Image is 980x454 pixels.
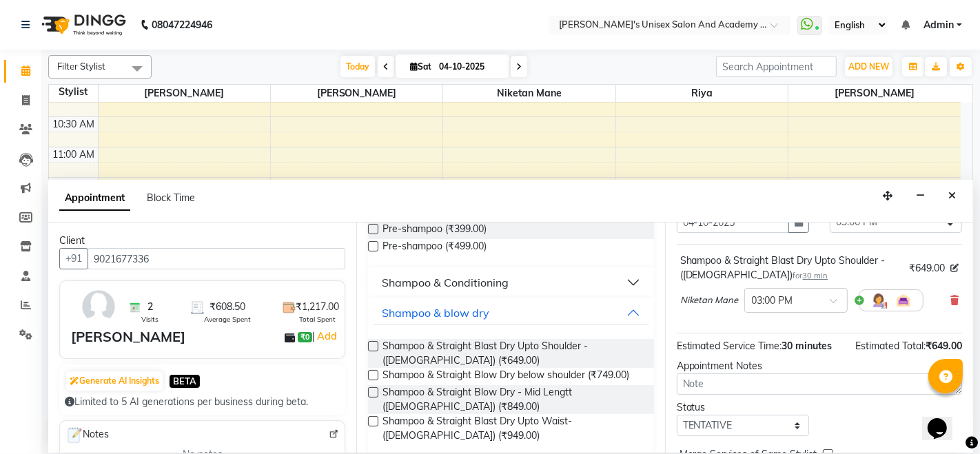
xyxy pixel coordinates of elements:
span: | [312,328,339,344]
i: Edit price [950,264,959,272]
span: ₹608.50 [210,300,245,314]
span: Estimated Total: [855,340,926,352]
span: ₹0 [298,332,312,343]
a: Add [315,328,339,344]
span: ADD NEW [848,61,889,72]
div: Stylist [49,85,98,99]
span: Average Spent [204,314,251,324]
span: [PERSON_NAME] [99,85,270,102]
span: Today [340,56,375,77]
div: Shampoo & Straight Blast Dry Upto Shoulder - ([DEMOGRAPHIC_DATA]) [680,254,904,282]
button: Shampoo & blow dry [374,300,648,325]
input: Search by Name/Mobile/Email/Code [88,248,345,269]
button: Shampoo & Conditioning [374,270,648,295]
div: Client [59,234,345,248]
span: Appointment [59,186,130,211]
span: ₹1,217.00 [296,300,339,314]
span: 30 minutes [782,340,833,352]
span: [PERSON_NAME] [788,85,961,102]
div: Limited to 5 AI generations per business during beta. [65,395,340,409]
span: Estimated Service Time: [677,340,782,352]
span: Shampoo & Straight Blow Dry below shoulder (₹749.00) [382,368,629,385]
span: ₹649.00 [926,340,962,352]
span: 30 min [803,271,828,280]
span: 2 [147,300,153,314]
span: Visits [141,314,159,324]
span: Shampoo & Straight Blast Dry Upto Waist- ([DEMOGRAPHIC_DATA]) (₹949.00) [382,414,642,443]
span: Niketan Mane [680,293,739,307]
iframe: chat widget [922,399,966,440]
img: Interior.png [895,292,912,309]
span: Shampoo & Straight Blast Dry Upto Shoulder - ([DEMOGRAPHIC_DATA]) (₹649.00) [382,339,642,368]
div: 11:30 AM [50,178,98,192]
span: Admin [923,18,954,32]
span: Niketan Mane [443,85,615,102]
span: ₹649.00 [909,261,945,276]
img: Hairdresser.png [870,292,887,309]
div: 11:00 AM [50,147,98,162]
div: 10:30 AM [50,117,98,132]
span: Riya [616,85,788,102]
span: Notes [65,426,109,444]
button: ADD NEW [845,57,892,76]
span: Total Spent [299,314,336,324]
span: Pre-shampoo (₹399.00) [382,222,487,239]
div: [PERSON_NAME] [71,327,185,347]
div: Status [677,400,809,415]
b: 08047224946 [152,6,212,44]
img: avatar [79,287,119,327]
img: logo [35,6,130,44]
span: Sat [407,61,435,72]
button: +91 [59,248,88,269]
span: Shampoo & Straight Blow Dry - Mid Lengtt ([DEMOGRAPHIC_DATA]) (₹849.00) [382,385,642,414]
div: Appointment Notes [677,359,962,373]
small: for [793,271,828,280]
span: Pre-shampoo (₹499.00) [382,239,487,256]
button: Generate AI Insights [66,371,163,391]
div: Shampoo & Conditioning [382,274,509,291]
input: 2025-10-04 [435,56,504,77]
span: Block Time [147,192,195,204]
button: Close [942,185,962,207]
input: yyyy-mm-dd [677,211,789,233]
span: BETA [170,375,200,388]
span: Filter Stylist [57,61,105,72]
span: [PERSON_NAME] [271,85,442,102]
div: Shampoo & blow dry [382,305,489,321]
input: Search Appointment [716,56,837,77]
